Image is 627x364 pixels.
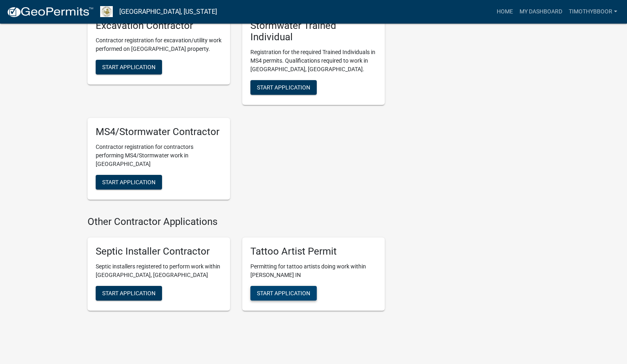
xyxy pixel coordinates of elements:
[250,286,317,301] button: Start Application
[257,84,310,91] span: Start Application
[96,36,222,53] p: Contractor registration for excavation/utility work performed on [GEOGRAPHIC_DATA] property.
[250,48,377,74] p: Registration for the required Trained Individuals in MS4 permits. Qualifications required to work...
[96,262,222,279] p: Septic installers registered to perform work within [GEOGRAPHIC_DATA], [GEOGRAPHIC_DATA]
[96,126,222,138] h5: MS4/Stormwater Contractor
[250,262,377,279] p: Permitting for tattoo artists doing work within [PERSON_NAME] IN
[493,4,516,20] a: Home
[250,246,377,257] h5: Tattoo Artist Permit
[88,216,385,228] h4: Other Contractor Applications
[250,80,317,95] button: Start Application
[96,60,162,74] button: Start Application
[100,6,113,17] img: Howard County, Indiana
[250,20,377,44] h5: Stormwater Trained Individual
[566,4,620,20] a: timothybboor
[96,143,222,168] p: Contractor registration for contractors performing MS4/Stormwater work in [GEOGRAPHIC_DATA]
[96,246,222,257] h5: Septic Installer Contractor
[102,64,156,70] span: Start Application
[516,4,566,20] a: My Dashboard
[96,286,162,301] button: Start Application
[96,175,162,190] button: Start Application
[102,290,156,296] span: Start Application
[257,290,310,296] span: Start Application
[119,5,217,19] a: [GEOGRAPHIC_DATA], [US_STATE]
[102,179,156,185] span: Start Application
[96,20,222,32] h5: Excavation Contractor
[88,216,385,317] wm-workflow-list-section: Other Contractor Applications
